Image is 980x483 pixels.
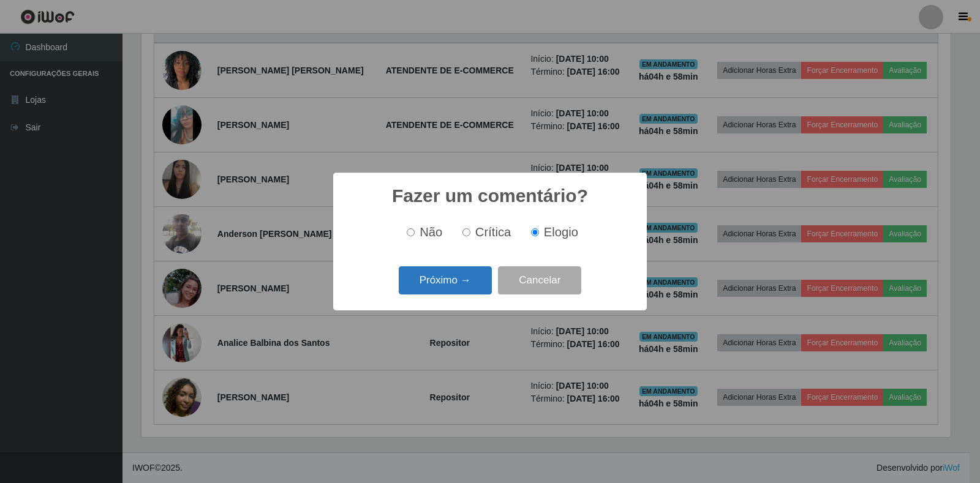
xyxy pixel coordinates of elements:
[462,228,470,236] input: Crítica
[531,228,539,236] input: Elogio
[544,225,578,239] span: Elogio
[475,225,511,239] span: Crítica
[420,225,442,239] span: Não
[392,185,588,207] h2: Fazer um comentário?
[498,266,581,295] button: Cancelar
[399,266,492,295] button: Próximo →
[407,228,415,236] input: Não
